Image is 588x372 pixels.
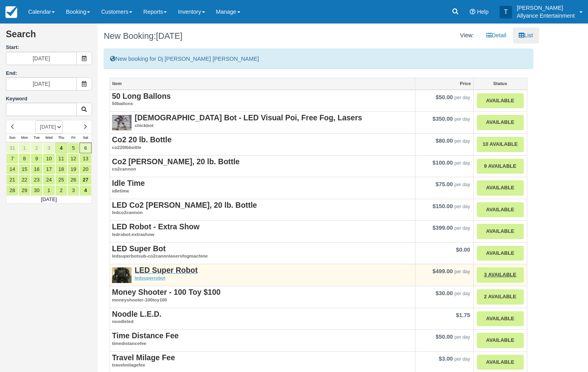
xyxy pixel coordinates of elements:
[477,355,524,370] a: Available
[55,185,67,196] a: 2
[31,185,43,196] a: 30
[79,134,92,142] th: Sat
[43,153,55,164] a: 10
[477,93,524,109] a: Available
[433,203,453,209] span: $150.00
[112,144,413,151] em: co220lbbottle
[67,134,79,142] th: Fri
[18,134,31,142] th: Mon
[18,153,31,164] a: 8
[104,49,533,69] div: New booking for Dj [PERSON_NAME] [PERSON_NAME]
[112,122,413,129] em: chickbot
[55,164,67,174] a: 18
[6,164,18,174] a: 14
[455,204,470,209] em: per day
[112,310,161,318] strong: Noodle L.E.D.
[112,253,413,259] em: ledsuperbotsub-co2canonlasersfogmachine
[112,332,413,347] a: Time Distance Feetimedistancefee
[112,288,220,296] strong: Money Shooter - 100 Toy $100
[112,245,413,259] a: LED Super Botledsuperbotsub-co2canonlasersfogmachine
[477,224,524,239] a: Available
[31,174,43,185] a: 23
[517,4,575,12] p: [PERSON_NAME]
[112,135,171,144] strong: Co2 20 lb. Bottle
[55,134,67,142] th: Thu
[433,116,453,122] span: $350.00
[477,311,524,327] a: Available
[112,266,413,281] a: LED Super Robotledsuperrobot
[31,143,43,153] a: 2
[477,289,524,305] a: 2 Available
[455,182,470,187] em: per day
[436,138,453,144] span: $80.00
[135,113,362,122] strong: [DEMOGRAPHIC_DATA] Bot - LED Visual Poi, Free Fog, Lasers
[456,312,470,318] span: $1.75
[112,297,413,303] em: moneyshooter-100toy100
[433,268,453,274] span: $499.00
[112,179,145,187] strong: Idle Time
[112,209,413,216] em: ledco2cannon
[477,267,524,283] a: 3 Available
[104,31,312,41] h1: New Booking:
[477,115,524,130] a: Available
[18,143,31,153] a: 1
[517,12,575,20] p: Allyance Entertainment
[513,27,539,44] a: List
[500,6,512,18] div: T
[433,160,453,166] span: $100.00
[112,362,413,368] em: travelmilagefee
[433,225,453,231] span: $399.00
[79,185,92,196] a: 4
[31,164,43,174] a: 16
[67,164,79,174] a: 19
[112,114,132,133] img: S142-1
[112,136,413,151] a: Co2 20 lb. Bottleco220lbbottle
[455,95,470,100] em: per day
[112,222,200,231] strong: LED Robot - Extra Show
[55,153,67,164] a: 11
[79,164,92,174] a: 20
[18,164,31,174] a: 15
[67,153,79,164] a: 12
[477,180,524,196] a: Available
[470,9,475,15] i: Help
[5,6,17,18] img: checkfront-main-nav-mini-logo.png
[455,356,470,362] em: per day
[18,174,31,185] a: 22
[112,201,413,216] a: LED Co2 [PERSON_NAME], 20 lb. Bottleledco2cannon
[6,96,27,102] label: Keyword
[43,164,55,174] a: 17
[79,153,92,164] a: 13
[6,174,18,185] a: 21
[455,138,470,144] em: per day
[477,9,489,15] span: Help
[477,246,524,261] a: Available
[455,269,470,274] em: per day
[477,333,524,348] a: Available
[474,78,527,89] a: Status
[112,114,413,129] a: [DEMOGRAPHIC_DATA] Bot - LED Visual Poi, Free Fog, Laserschickbot
[112,188,413,194] em: idletime
[477,159,524,174] a: 9 Available
[6,134,18,142] th: Sun
[6,143,18,153] a: 31
[455,291,470,296] em: per day
[456,247,470,253] strong: $0.00
[112,353,175,362] strong: Travel Milage Fee
[112,223,413,238] a: LED Robot - Extra Showledrobot-extrashow
[112,201,257,209] strong: LED Co2 [PERSON_NAME], 20 lb. Bottle
[79,174,92,185] a: 27
[455,116,470,122] em: per day
[455,225,470,231] em: per day
[436,181,453,187] span: $75.00
[455,160,470,166] em: per day
[6,29,92,44] h2: Search
[112,100,413,107] em: 50ballons
[112,157,240,166] strong: Co2 [PERSON_NAME], 20 lb. Bottle
[439,356,453,362] span: $3.00
[43,174,55,185] a: 24
[31,153,43,164] a: 9
[6,185,18,196] a: 28
[112,244,166,253] strong: LED Super Bot
[415,78,473,89] a: Price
